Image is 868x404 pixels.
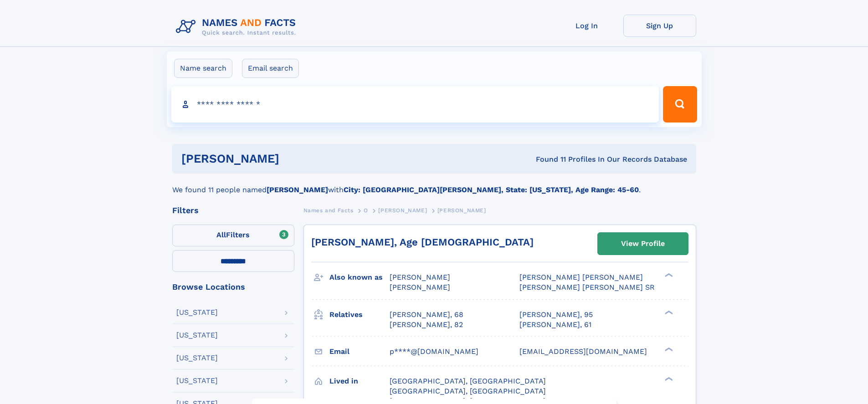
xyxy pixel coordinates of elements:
div: ❯ [663,346,673,352]
div: Found 11 Profiles In Our Records Database [407,154,687,164]
img: Logo Names and Facts [172,15,303,39]
span: [PERSON_NAME] [437,207,486,214]
span: [PERSON_NAME] [390,273,450,281]
a: [PERSON_NAME] [378,205,427,216]
span: [PERSON_NAME] [390,283,450,291]
h3: Also known as [329,270,390,285]
h3: Lived in [329,373,390,389]
span: [GEOGRAPHIC_DATA], [GEOGRAPHIC_DATA] [390,377,546,385]
a: [PERSON_NAME], 82 [390,320,463,330]
a: View Profile [598,233,688,255]
a: Sign Up [623,15,696,37]
span: [PERSON_NAME] [378,207,427,214]
label: Filters [172,225,294,246]
h1: [PERSON_NAME] [181,153,408,164]
label: Name search [174,59,232,78]
span: [GEOGRAPHIC_DATA], [GEOGRAPHIC_DATA] [390,387,546,395]
div: ❯ [663,309,673,315]
button: Search Button [663,86,697,123]
div: [US_STATE] [176,354,218,362]
div: View Profile [621,233,665,254]
div: [US_STATE] [176,377,218,384]
div: ❯ [663,272,673,278]
input: search input [171,86,659,123]
a: [PERSON_NAME], 95 [519,310,593,320]
div: [US_STATE] [176,309,218,316]
span: All [216,230,226,239]
span: [PERSON_NAME] [PERSON_NAME] SR [519,283,655,291]
h3: Email [329,344,390,359]
div: [US_STATE] [176,332,218,339]
a: Log In [550,15,623,37]
a: [PERSON_NAME], Age [DEMOGRAPHIC_DATA] [311,236,534,248]
h3: Relatives [329,307,390,322]
label: Email search [242,59,299,78]
div: We found 11 people named with . [172,174,696,195]
b: City: [GEOGRAPHIC_DATA][PERSON_NAME], State: [US_STATE], Age Range: 45-60 [344,185,639,194]
a: [PERSON_NAME], 61 [519,320,591,330]
a: O [364,205,368,216]
span: O [364,207,368,214]
div: ❯ [663,376,673,382]
div: Browse Locations [172,283,294,291]
span: [PERSON_NAME] [PERSON_NAME] [519,273,643,281]
a: [PERSON_NAME], 68 [390,310,463,320]
span: [EMAIL_ADDRESS][DOMAIN_NAME] [519,347,647,356]
div: Filters [172,206,294,215]
b: [PERSON_NAME] [267,185,328,194]
a: Names and Facts [303,205,354,216]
